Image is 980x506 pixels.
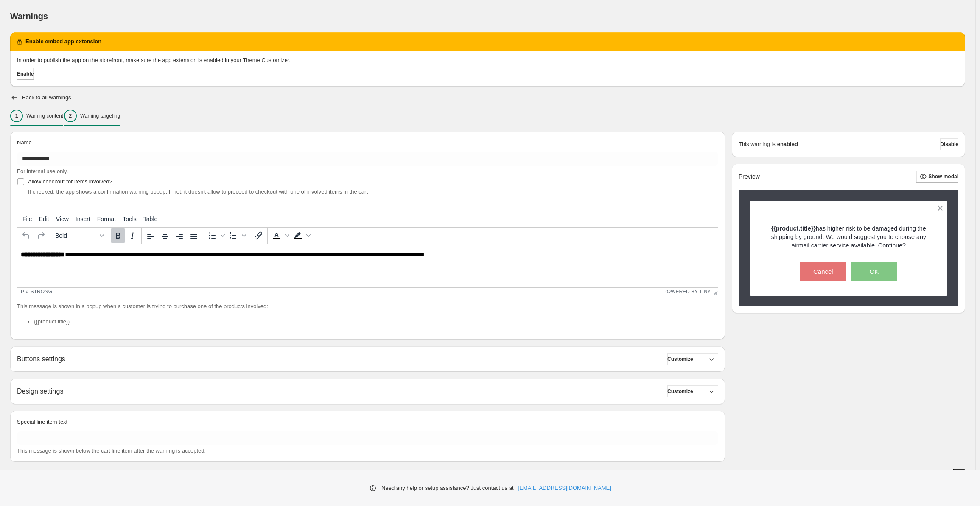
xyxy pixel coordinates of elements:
[26,112,63,119] p: Warning content
[667,385,718,397] button: Customize
[19,228,34,243] button: Undo
[17,56,958,65] p: In order to publish the app on the storefront, make sure the app extension is enabled in your The...
[17,387,63,395] h2: Design settings
[764,224,933,250] p: has higher risk to be damaged during the shipping by ground. We would suggest you to choose any a...
[34,318,718,326] li: {{product.title}}
[39,216,49,222] span: Edit
[17,355,65,363] h2: Buttons settings
[76,216,90,222] span: Insert
[291,228,312,243] div: Background color
[10,107,63,125] button: 1Warning content
[10,110,23,122] div: 1
[667,388,693,395] span: Customize
[739,173,760,180] h2: Preview
[17,419,67,425] span: Special line item text
[10,11,48,21] span: Warnings
[97,216,116,222] span: Format
[928,173,958,180] span: Show modal
[17,70,34,77] span: Enable
[52,228,107,243] button: Formats
[125,228,140,243] button: Italic
[17,139,32,146] span: Name
[269,228,291,243] div: Text color
[28,188,368,195] span: If checked, the app shows a confirmation warning popup. If not, it doesn't allow to proceed to ch...
[25,37,101,46] h2: Enable embed app extension
[64,110,77,122] div: 2
[205,228,226,243] div: Bullet list
[851,262,897,281] button: OK
[26,289,29,295] div: »
[28,178,112,185] span: Allow checkout for items involved?
[664,289,711,295] a: Powered by Tiny
[56,216,69,222] span: View
[800,262,846,281] button: Cancel
[251,228,266,243] button: Insert/edit link
[143,216,157,222] span: Table
[711,288,718,295] div: Resize
[172,228,187,243] button: Align right
[22,216,32,222] span: File
[31,289,52,295] div: strong
[17,302,718,311] p: This message is shown in a popup when a customer is trying to purchase one of the products involved:
[64,107,120,125] button: 2Warning targeting
[226,228,247,243] div: Numbered list
[953,469,965,481] button: Save
[916,171,958,183] button: Show modal
[771,225,816,232] strong: {{product.title}}
[55,232,97,239] span: Bold
[17,68,34,80] button: Enable
[17,244,718,287] iframe: Rich Text Area
[739,140,776,149] p: This warning is
[940,141,958,148] span: Disable
[21,289,24,295] div: p
[123,216,137,222] span: Tools
[143,228,158,243] button: Align left
[17,168,68,174] span: For internal use only.
[34,228,48,243] button: Redo
[158,228,172,243] button: Align center
[667,356,693,363] span: Customize
[80,112,120,119] p: Warning targeting
[940,138,958,150] button: Disable
[667,353,718,365] button: Customize
[17,447,206,454] span: This message is shown below the cart line item after the warning is accepted.
[777,140,798,149] strong: enabled
[111,228,125,243] button: Bold
[187,228,201,243] button: Justify
[22,94,71,101] h2: Back to all warnings
[518,484,611,492] a: [EMAIL_ADDRESS][DOMAIN_NAME]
